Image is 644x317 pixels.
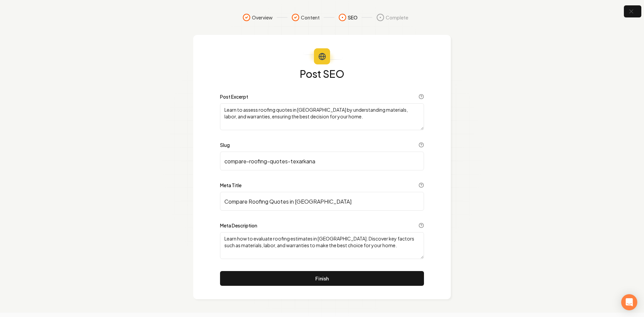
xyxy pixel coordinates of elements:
textarea: Learn how to evaluate roofing estimates in [GEOGRAPHIC_DATA]. Discover key factors such as materi... [220,232,424,259]
h1: Post SEO [220,68,424,79]
label: Meta Title [220,183,241,188]
span: SEO [348,14,358,21]
span: Content [301,14,320,21]
span: Complete [386,14,408,21]
label: Meta Description [220,223,257,228]
textarea: Learn to assess roofing quotes in [GEOGRAPHIC_DATA] by understanding materials, labor, and warran... [220,103,424,130]
div: Open Intercom Messenger [621,294,637,310]
label: Post Excerpt [220,94,248,99]
span: Overview [252,14,273,21]
button: Finish [220,271,424,286]
label: Slug [220,143,230,147]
